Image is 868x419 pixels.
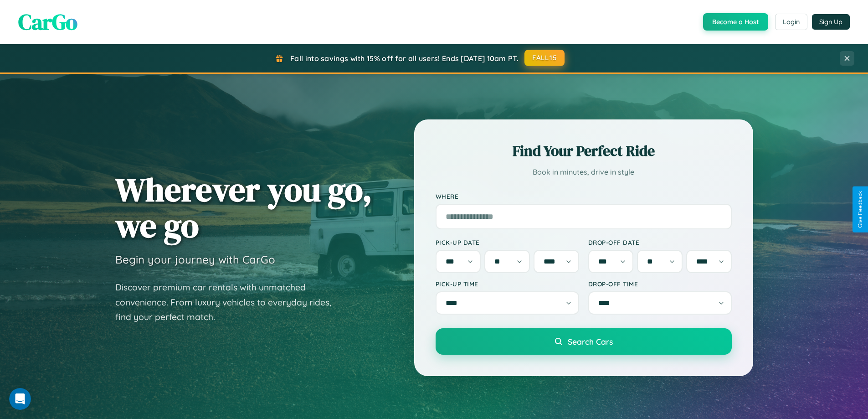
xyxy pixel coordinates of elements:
label: Pick-up Date [436,238,579,246]
h1: Wherever you go, we go [115,171,372,243]
button: FALL15 [524,50,565,66]
label: Where [436,192,732,200]
label: Drop-off Date [588,238,732,246]
h3: Begin your journey with CarGo [115,253,275,266]
button: Sign Up [812,14,850,30]
label: Drop-off Time [588,280,732,288]
span: Fall into savings with 15% off for all users! Ends [DATE] 10am PT. [290,54,519,63]
div: Give Feedback [857,191,863,228]
button: Login [775,14,807,30]
span: Search Cars [568,336,613,347]
button: Become a Host [703,13,768,31]
h2: Find Your Perfect Ride [436,141,732,161]
button: Search Cars [436,328,732,355]
p: Book in minutes, drive in style [436,166,732,179]
span: CarGo [18,7,77,37]
p: Discover premium car rentals with unmatched convenience. From luxury vehicles to everyday rides, ... [115,280,343,325]
label: Pick-up Time [436,280,579,288]
iframe: Intercom live chat [9,388,31,410]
